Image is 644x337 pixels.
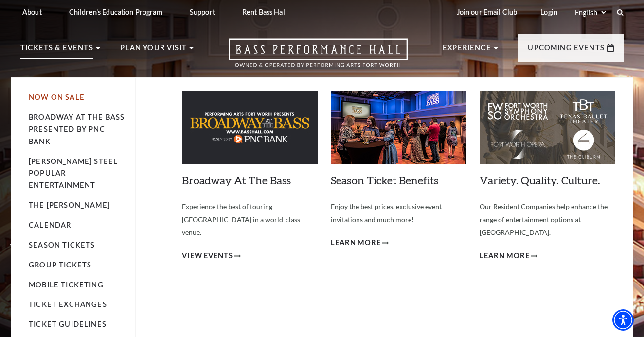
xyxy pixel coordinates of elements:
[29,157,118,190] a: [PERSON_NAME] Steel Popular Entertainment
[182,250,233,262] span: View Events
[29,241,95,249] a: Season Tickets
[528,42,605,59] p: Upcoming Events
[331,237,389,249] a: Learn More Season Ticket Benefits
[331,91,466,164] img: Season Ticket Benefits
[480,91,615,164] img: Variety. Quality. Culture.
[480,250,537,262] a: Learn More Variety. Quality. Culture.
[29,113,125,145] a: Broadway At The Bass presented by PNC Bank
[573,8,608,17] select: Select:
[480,174,600,187] a: Variety. Quality. Culture.
[29,221,71,229] a: Calendar
[480,250,530,262] span: Learn More
[612,309,634,331] div: Accessibility Menu
[182,200,318,239] p: Experience the best of touring [GEOGRAPHIC_DATA] in a world-class venue.
[194,38,443,77] a: Open this option
[182,250,241,262] a: View Events
[120,42,187,59] p: Plan Your Visit
[331,200,466,226] p: Enjoy the best prices, exclusive event invitations and much more!
[69,8,162,16] p: Children's Education Program
[29,300,107,308] a: Ticket Exchanges
[22,8,42,16] p: About
[182,174,291,187] a: Broadway At The Bass
[443,42,491,59] p: Experience
[190,8,215,16] p: Support
[29,261,91,269] a: Group Tickets
[29,281,104,289] a: Mobile Ticketing
[331,174,438,187] a: Season Ticket Benefits
[29,201,110,209] a: The [PERSON_NAME]
[182,91,318,164] img: Broadway At The Bass
[29,320,107,328] a: Ticket Guidelines
[29,93,85,101] a: Now On Sale
[242,8,287,16] p: Rent Bass Hall
[480,200,615,239] p: Our Resident Companies help enhance the range of entertainment options at [GEOGRAPHIC_DATA].
[331,237,381,249] span: Learn More
[20,42,93,59] p: Tickets & Events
